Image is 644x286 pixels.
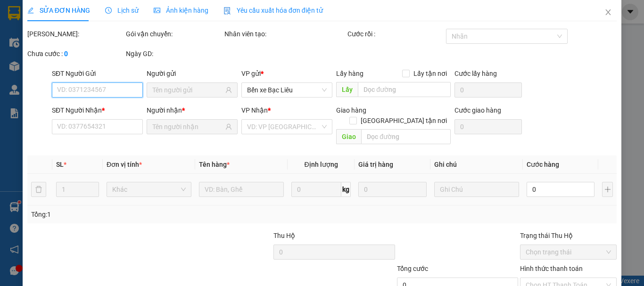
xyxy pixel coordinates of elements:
[199,161,230,168] span: Tên hàng
[336,129,361,144] span: Giao
[147,105,238,115] div: Người nhận
[223,7,231,15] img: icon
[152,122,223,132] input: Tên người nhận
[105,7,139,14] span: Lịch sử
[126,29,223,39] div: Gói vận chuyển:
[27,49,124,59] div: Chưa cước :
[27,7,34,14] span: edit
[410,68,451,79] span: Lấy tận nơi
[341,182,351,197] span: kg
[107,161,142,168] span: Đơn vị tính
[56,161,64,168] span: SL
[304,161,338,168] span: Định lượng
[154,7,208,14] span: Ảnh kiện hàng
[31,182,46,197] button: delete
[112,182,186,196] span: Khác
[152,85,223,95] input: Tên người gửi
[147,68,238,79] div: Người gửi
[526,245,611,259] span: Chọn trạng thái
[52,68,143,79] div: SĐT Người Gửi
[454,70,497,77] label: Cước lấy hàng
[357,115,451,126] span: [GEOGRAPHIC_DATA] tận nơi
[454,106,501,114] label: Cước giao hàng
[273,232,295,239] span: Thu Hộ
[241,68,332,79] div: VP gửi
[126,49,223,59] div: Ngày GD:
[27,7,90,14] span: SỬA ĐƠN HÀNG
[602,182,613,197] button: plus
[336,106,366,114] span: Giao hàng
[347,29,444,39] div: Cước rồi :
[358,182,426,197] input: 0
[241,106,268,114] span: VP Nhận
[224,29,346,39] div: Nhân viên tạo:
[520,265,583,272] label: Hình thức thanh toán
[336,82,358,97] span: Lấy
[225,87,232,93] span: user
[105,7,112,14] span: clock-circle
[223,7,323,14] span: Yêu cầu xuất hóa đơn điện tử
[527,161,559,168] span: Cước hàng
[361,129,451,144] input: Dọc đường
[31,209,249,220] div: Tổng: 1
[27,29,124,39] div: [PERSON_NAME]:
[64,50,68,57] b: 0
[247,83,327,97] span: Bến xe Bạc Liêu
[397,265,428,272] span: Tổng cước
[430,155,523,174] th: Ghi chú
[358,161,393,168] span: Giá trị hàng
[199,182,284,197] input: VD: Bàn, Ghế
[604,8,612,16] span: close
[434,182,519,197] input: Ghi Chú
[520,230,617,241] div: Trạng thái Thu Hộ
[154,7,160,14] span: picture
[454,119,522,134] input: Cước giao hàng
[225,123,232,130] span: user
[358,82,451,97] input: Dọc đường
[52,105,143,115] div: SĐT Người Nhận
[336,70,363,77] span: Lấy hàng
[454,82,522,98] input: Cước lấy hàng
